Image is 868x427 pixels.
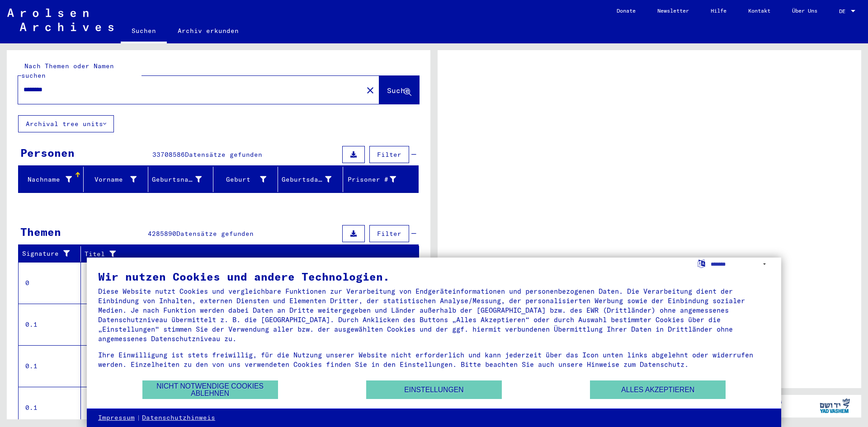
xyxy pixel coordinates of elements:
div: Nachname [22,175,72,184]
img: Arolsen_neg.svg [7,9,113,31]
div: Geburtsname [152,172,213,187]
div: Prisoner # [347,175,396,184]
button: Einstellungen [366,380,502,399]
div: Geburtsdatum [282,172,343,187]
button: Archival tree units [18,115,114,132]
div: Wir nutzen Cookies und andere Technologien. [98,271,770,282]
div: Nachname [22,172,83,187]
button: Filter [369,146,409,163]
div: Vorname [87,175,137,184]
td: 0.1 [19,345,81,387]
div: Signature [22,247,83,261]
button: Suche [379,76,419,104]
mat-header-cell: Nachname [19,167,84,192]
mat-icon: close [365,85,376,96]
mat-header-cell: Geburtsname [148,167,213,192]
span: Filter [377,150,401,159]
mat-header-cell: Geburtsdatum [278,167,343,192]
img: yv_logo.png [818,394,852,417]
span: 33708586 [152,150,185,159]
td: 0 [19,262,81,304]
span: Suche [387,86,410,95]
div: Personen [20,145,75,161]
td: 0.1 [19,304,81,345]
mat-header-cell: Geburt‏ [213,167,278,192]
div: Prisoner # [347,172,408,187]
span: DE [839,8,849,14]
div: Titel [85,249,401,259]
mat-label: Nach Themen oder Namen suchen [21,62,114,80]
button: Nicht notwendige Cookies ablehnen [142,380,278,399]
a: Impressum [98,413,135,422]
div: Titel [85,247,410,261]
div: Vorname [87,172,148,187]
button: Filter [369,225,409,242]
button: Clear [361,81,379,99]
div: Themen [20,224,61,240]
a: Suchen [121,20,167,43]
a: Archiv erkunden [167,20,250,42]
span: Filter [377,230,401,238]
div: Signature [22,249,74,258]
mat-header-cell: Prisoner # [343,167,419,192]
button: Alles akzeptieren [590,380,726,399]
div: Geburtsdatum [282,175,331,184]
div: Diese Website nutzt Cookies und vergleichbare Funktionen zur Verarbeitung von Endgeräteinformatio... [98,286,770,343]
select: Sprache auswählen [711,258,770,271]
span: Datensätze gefunden [185,150,262,159]
mat-header-cell: Vorname [84,167,149,192]
a: Datenschutzhinweis [142,413,215,422]
span: Datensätze gefunden [176,230,254,238]
label: Sprache auswählen [697,259,706,267]
div: Geburt‏ [217,172,278,187]
div: Geburt‏ [217,175,267,184]
div: Ihre Einwilligung ist stets freiwillig, für die Nutzung unserer Website nicht erforderlich und ka... [98,350,770,369]
span: 4285890 [148,230,176,238]
div: Geburtsname [152,175,202,184]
